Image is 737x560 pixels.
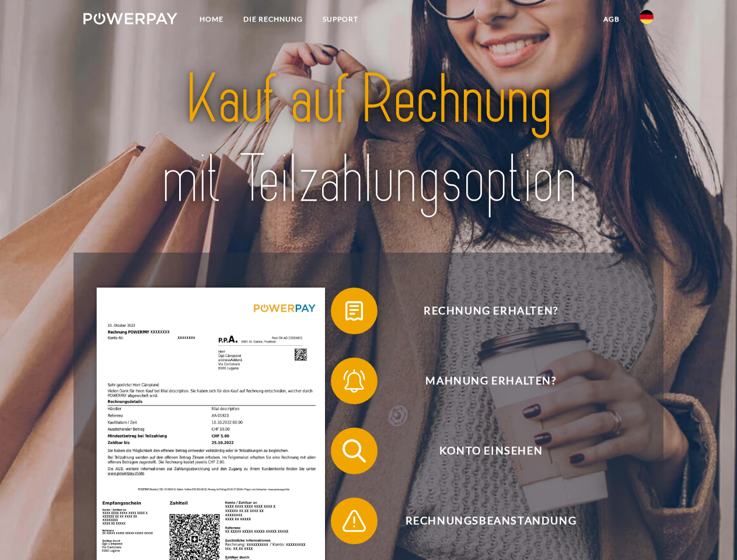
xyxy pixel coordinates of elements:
img: qb_search.svg [340,436,369,466]
button: Rechnungsbeanstandung [331,498,634,544]
span: Rechnungsbeanstandung [348,498,634,544]
a: Home [190,9,233,30]
button: Konto einsehen [331,428,634,474]
button: Rechnung erhalten? [331,288,634,334]
img: qb_bell.svg [340,366,369,395]
img: logo-powerpay-white.svg [83,13,177,24]
img: title-powerpay_de.svg [111,56,626,223]
a: agb [593,9,630,30]
button: Mahnung erhalten? [331,358,634,404]
a: SUPPORT [313,9,368,30]
img: qb_warning.svg [340,506,369,535]
a: DIE RECHNUNG [233,9,313,30]
span: Mahnung erhalten? [348,358,634,404]
span: Konto einsehen [348,428,634,474]
span: Rechnung erhalten? [348,288,634,334]
img: qb_bill.svg [340,296,369,325]
img: de [640,10,654,24]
